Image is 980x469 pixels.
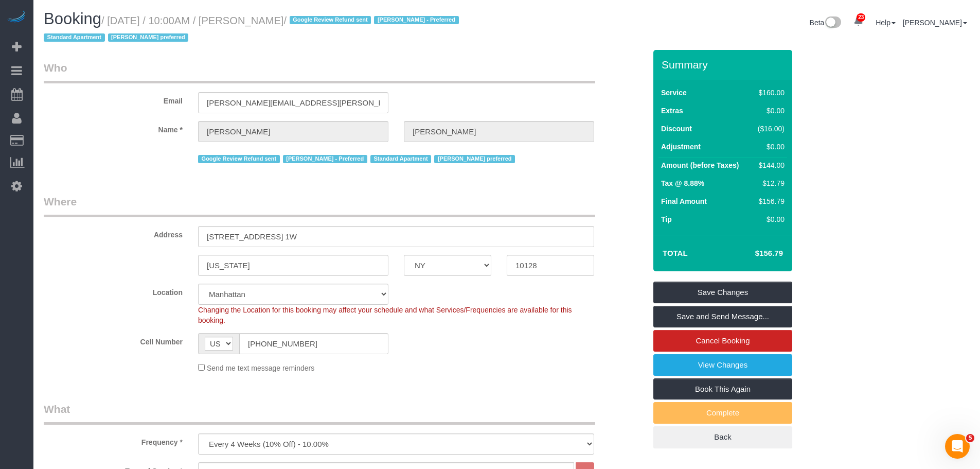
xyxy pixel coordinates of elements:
small: / [DATE] / 10:00AM / [PERSON_NAME] [44,15,462,44]
a: Save and Send Message... [653,306,792,327]
img: New interface [824,16,841,30]
label: Cell Number [36,333,190,347]
h4: $156.79 [724,249,783,258]
div: $0.00 [754,142,785,152]
span: Google Review Refund sent [198,155,280,163]
span: 5 [966,434,974,442]
label: Frequency * [36,433,190,447]
input: First Name [198,121,388,142]
input: Last Name [404,121,594,142]
input: Email [198,92,388,113]
div: $156.79 [754,196,785,206]
span: Google Review Refund sent [290,16,371,24]
label: Tip [661,214,672,224]
a: Beta [810,19,842,27]
a: Cancel Booking [653,330,792,352]
input: Cell Number [239,333,388,354]
label: Address [36,226,190,240]
span: [PERSON_NAME] preferred [108,33,189,42]
span: [PERSON_NAME] - Preferred [283,155,367,163]
iframe: Intercom live chat [945,434,970,459]
a: Back [653,426,792,448]
label: Location [36,284,190,298]
div: $0.00 [754,214,785,224]
a: Save Changes [653,282,792,303]
a: Book This Again [653,378,792,400]
span: Send me text message reminders [207,364,314,372]
span: 23 [857,13,865,22]
label: Tax @ 8.88% [661,178,704,188]
div: $160.00 [754,88,785,98]
label: Adjustment [661,142,701,152]
h3: Summary [662,59,787,71]
div: $144.00 [754,160,785,170]
input: Zip Code [507,255,594,276]
span: Standard Apartment [44,33,105,42]
label: Amount (before Taxes) [661,160,739,170]
label: Discount [661,124,692,134]
div: $0.00 [754,106,785,116]
a: [PERSON_NAME] [903,19,967,27]
span: Changing the Location for this booking may affect your schedule and what Services/Frequencies are... [198,306,572,324]
label: Final Amount [661,196,707,206]
a: 23 [848,10,868,33]
label: Service [661,88,687,98]
legend: What [44,402,595,425]
span: [PERSON_NAME] - Preferred [374,16,458,24]
span: [PERSON_NAME] preferred [434,155,515,163]
label: Email [36,92,190,106]
legend: Where [44,194,595,217]
legend: Who [44,60,595,83]
div: ($16.00) [754,124,785,134]
label: Extras [661,106,683,116]
label: Name * [36,121,190,135]
img: Automaid Logo [6,10,27,25]
span: Standard Apartment [370,155,432,163]
span: Booking [44,10,101,28]
div: $12.79 [754,178,785,188]
a: View Changes [653,354,792,376]
a: Help [876,19,896,27]
strong: Total [663,249,688,257]
input: City [198,255,388,276]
